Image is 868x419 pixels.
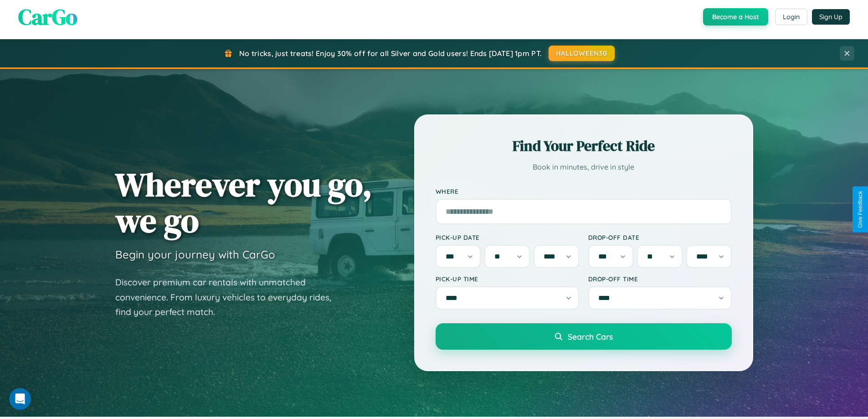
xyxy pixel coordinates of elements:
label: Pick-up Time [436,275,579,283]
span: Search Cars [568,331,613,341]
label: Drop-off Time [588,275,732,283]
button: Login [775,9,807,25]
div: Give Feedback [857,191,863,228]
button: HALLOWEEN30 [549,46,615,61]
span: No tricks, just treats! Enjoy 30% off for all Silver and Gold users! Ends [DATE] 1pm PT. [239,49,542,58]
p: Discover premium car rentals with unmatched convenience. From luxury vehicles to everyday rides, ... [115,275,343,320]
label: Drop-off Date [588,233,732,241]
iframe: Intercom live chat [9,388,31,410]
h2: Find Your Perfect Ride [436,136,732,156]
label: Pick-up Date [436,233,579,241]
h1: Wherever you go, we go [115,166,372,238]
label: Where [436,187,732,195]
button: Sign Up [812,9,850,25]
button: Become a Host [703,8,768,26]
button: Search Cars [436,323,732,350]
h3: Begin your journey with CarGo [115,248,275,261]
span: CarGo [18,2,77,32]
p: Book in minutes, drive in style [436,160,732,174]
